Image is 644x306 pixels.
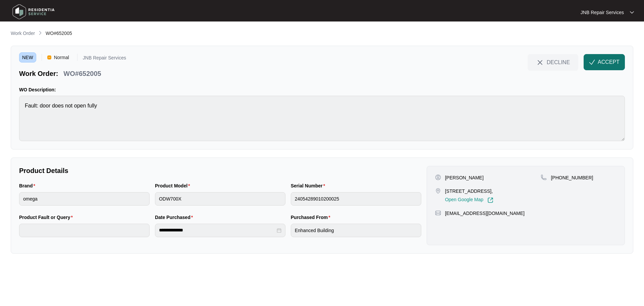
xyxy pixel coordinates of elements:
input: Serial Number [291,192,421,206]
input: Date Purchased [159,227,275,234]
p: WO Description: [19,86,625,93]
p: JNB Repair Services [83,55,126,62]
label: Product Model [155,182,193,189]
input: Product Model [155,192,285,206]
img: close-Icon [536,58,544,67]
input: Product Fault or Query [19,224,150,237]
p: WO#652005 [63,69,101,78]
p: Work Order [11,30,35,37]
a: Open Google Map [445,197,493,203]
label: Purchased From [291,214,333,221]
button: close-IconDECLINE [528,54,578,70]
img: chevron-right [38,30,43,36]
button: check-IconACCEPT [584,54,625,70]
img: dropdown arrow [630,11,634,14]
p: Work Order: [19,69,58,78]
label: Product Fault or Query [19,214,75,221]
input: Purchased From [291,224,421,237]
span: WO#652005 [46,31,72,36]
p: Product Details [19,166,421,175]
input: Brand [19,192,150,206]
img: residentia service logo [10,2,57,22]
p: [STREET_ADDRESS], [445,188,493,194]
p: JNB Repair Services [581,9,624,16]
img: Vercel Logo [47,55,51,59]
a: Work Order [9,30,36,37]
span: NEW [19,52,36,62]
textarea: Fault: door does not open fully [19,96,625,141]
p: [PHONE_NUMBER] [551,174,593,181]
img: map-pin [435,188,441,194]
span: DECLINE [547,58,570,66]
p: [EMAIL_ADDRESS][DOMAIN_NAME] [445,210,525,217]
img: check-Icon [589,59,595,65]
img: map-pin [541,174,547,180]
span: ACCEPT [598,58,620,66]
label: Date Purchased [155,214,196,221]
label: Serial Number [291,182,328,189]
label: Brand [19,182,38,189]
span: Normal [51,52,72,62]
img: user-pin [435,174,441,180]
img: map-pin [435,210,441,216]
p: [PERSON_NAME] [445,174,484,181]
img: Link-External [487,197,493,203]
